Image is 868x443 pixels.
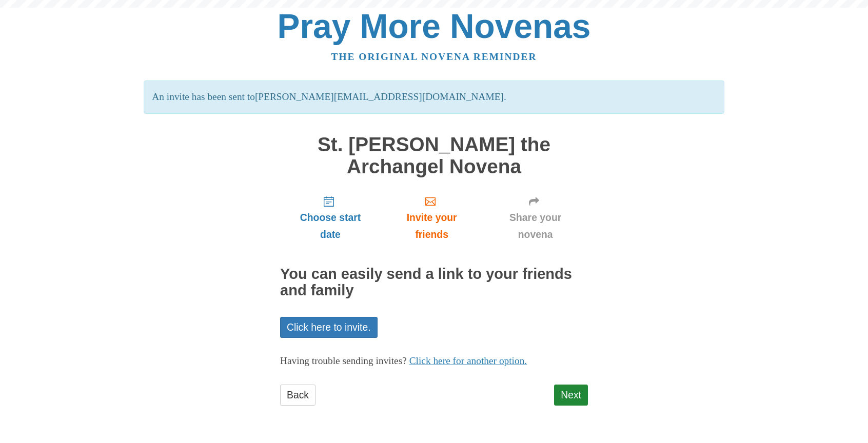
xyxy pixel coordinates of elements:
a: Click here for another option. [409,355,527,366]
span: Choose start date [290,209,370,243]
a: Choose start date [280,188,381,249]
a: Next [554,385,588,406]
a: Pray More Novenas [278,7,591,45]
a: The original novena reminder [331,51,537,62]
p: An invite has been sent to [PERSON_NAME][EMAIL_ADDRESS][DOMAIN_NAME] . [144,80,724,114]
a: Share your novena [483,188,588,249]
span: Share your novena [493,209,578,243]
a: Invite your friends [381,188,483,249]
a: Click here to invite. [280,317,378,338]
span: Having trouble sending invites? [280,355,407,366]
h1: St. [PERSON_NAME] the Archangel Novena [280,134,588,177]
h2: You can easily send a link to your friends and family [280,266,588,299]
a: Back [280,385,315,406]
span: Invite your friends [391,209,472,243]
